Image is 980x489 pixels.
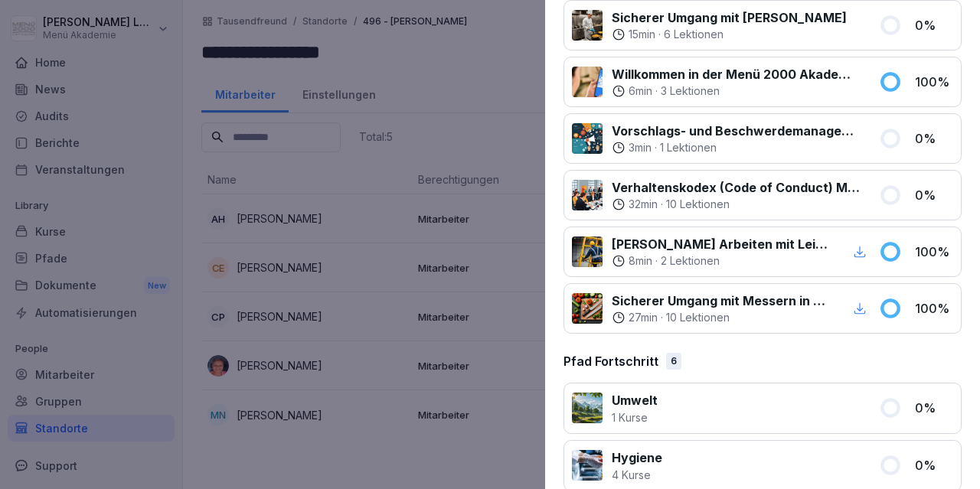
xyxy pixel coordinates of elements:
p: 0 % [915,129,953,148]
p: 100 % [915,243,953,261]
p: 3 Lektionen [661,83,720,99]
p: 6 Lektionen [664,27,724,42]
div: · [612,197,861,212]
div: · [612,83,861,99]
p: 0 % [915,399,953,417]
p: 0 % [915,16,953,34]
div: · [612,253,831,269]
p: 32 min [629,197,658,212]
p: 2 Lektionen [661,253,720,269]
div: · [612,310,831,325]
p: Vorschlags- und Beschwerdemanagement bei Menü 2000 [612,122,861,140]
div: · [612,140,861,155]
p: Pfad Fortschritt [563,352,658,370]
p: Hygiene [612,448,662,467]
p: Sicherer Umgang mit Messern in Küchen [612,292,831,310]
p: 100 % [915,73,953,91]
p: 0 % [915,186,953,204]
p: Verhaltenskodex (Code of Conduct) Menü 2000 [612,178,861,197]
div: 6 [666,353,681,370]
p: 6 min [629,83,652,99]
div: · [612,27,847,42]
p: 27 min [629,310,658,325]
p: 1 Lektionen [660,140,717,155]
p: 1 Kurse [612,409,658,425]
p: Sicherer Umgang mit [PERSON_NAME] [612,8,847,27]
p: 10 Lektionen [666,310,730,325]
p: 15 min [629,27,655,42]
p: Willkommen in der Menü 2000 Akademie mit Bounti! [612,65,861,83]
p: 10 Lektionen [666,197,730,212]
p: [PERSON_NAME] Arbeiten mit Leitern und Tritten [612,235,831,253]
p: 100 % [915,299,953,318]
p: Umwelt [612,391,658,409]
p: 0 % [915,456,953,474]
p: 8 min [629,253,652,269]
p: 3 min [629,140,652,155]
p: 4 Kurse [612,467,662,483]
